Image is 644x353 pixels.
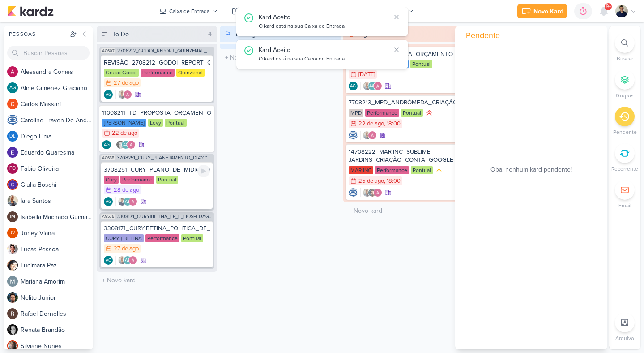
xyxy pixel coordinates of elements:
div: Criador(a): Aline Gimenez Graciano [102,140,111,149]
p: Email [618,202,631,210]
span: 2708212_GODOI_REPORT_QUINZENAL_28.08 [117,48,213,53]
div: CURY | BETINA [104,234,144,242]
input: Buscar Pessoas [7,46,90,60]
div: 27 de ago [114,246,139,252]
div: , 18:00 [384,121,401,127]
div: Novo Kard [533,7,563,16]
div: Aline Gimenez Graciano [349,82,358,90]
div: 3708251_CURY_PLANO_DE_MIDIA_DIA"C"_SP [104,166,210,174]
div: Pontual [181,234,203,242]
span: Oba, nenhum kard pendente! [490,165,572,174]
div: E d u a r d o Q u a r e s m a [21,148,93,157]
p: Grupos [616,91,634,99]
div: Aline Gimenez Graciano [123,256,132,265]
img: Iara Santos [363,188,371,197]
div: Colaboradores: Iara Santos, Aline Gimenez Graciano, Alessandra Gomes [115,256,137,265]
div: O kard está na sua Caixa de Entrada. [259,22,390,31]
div: 4 [205,30,215,39]
div: Aline Gimenez Graciano [368,82,377,90]
div: Pontual [410,60,432,68]
div: G i u l i a B o s c h i [21,180,93,189]
div: Aline Gimenez Graciano [121,140,130,149]
div: S i l v i a n e N u n e s [21,341,93,351]
p: Pendente [613,128,637,136]
img: Alessandra Gomes [373,82,382,90]
div: R a f a e l D o r n e l l e s [21,309,93,319]
div: Kard Aceito [259,13,390,22]
div: D i e g o L i m a [21,132,93,141]
div: Performance [120,176,154,184]
img: Alessandra Gomes [7,66,18,77]
div: Fabio Oliveira [7,163,18,174]
img: Iara Santos [118,90,127,99]
div: O kard está na sua Caixa de Entrada. [259,55,390,64]
div: 25 de ago [358,178,384,184]
img: Alessandra Gomes [373,188,382,197]
p: AG [125,200,131,204]
div: Aline Gimenez Graciano [104,90,113,99]
div: Prioridade Média [435,166,444,175]
img: Carlos Massari [7,99,18,109]
div: Kard Aceito [259,45,390,55]
span: 3308171_CURY|BETINA_LP_E_HOSPEDAGEM [117,214,213,219]
div: Criador(a): Caroline Traven De Andrade [349,131,358,140]
div: Joney Viana [7,228,18,238]
div: L u c i m a r a P a z [21,261,93,270]
div: Diego Lima [7,131,18,142]
p: AG [106,93,111,97]
img: Nelito Junior [368,188,377,197]
span: AG576 [101,214,115,219]
span: AG638 [101,155,115,160]
div: J o n e y V i a n a [21,228,93,238]
div: Criador(a): Aline Gimenez Graciano [104,197,113,206]
div: Criador(a): Aline Gimenez Graciano [104,90,113,99]
img: Alessandra Gomes [368,131,377,140]
p: AG [104,143,110,147]
div: Performance [375,166,409,174]
p: DL [9,134,16,139]
div: I s a b e l l a M a c h a d o G u i m a r ã e s [21,212,93,222]
div: Ligar relógio [197,165,210,177]
div: Criador(a): Caroline Traven De Andrade [349,188,358,197]
div: A l e s s a n d r a G o m e s [21,67,93,77]
div: Aline Gimenez Graciano [7,82,18,93]
img: Renata Brandão [7,324,18,335]
div: Levy [148,119,163,127]
img: Mariana Amorim [7,276,18,287]
p: Buscar [617,55,633,63]
img: Caroline Traven De Andrade [349,131,358,140]
p: Arquivo [615,334,634,342]
img: Levy Pessoa [118,197,127,206]
img: Alessandra Gomes [123,90,132,99]
p: Recorrente [611,165,638,173]
div: 22 de ago [358,121,384,127]
div: R e n a t a B r a n d ã o [21,325,93,335]
li: Ctrl + F [609,33,640,63]
img: Iara Santos [7,195,18,206]
div: 3308171_CURY|BETINA_POLITICA_DE_PRIVACIDADE_LP [104,224,210,232]
p: FO [9,166,16,171]
div: MPD [349,109,363,117]
div: Criador(a): Aline Gimenez Graciano [349,82,358,90]
img: Silviane Nunes [7,340,18,351]
div: MAR INC [349,166,373,174]
input: + Novo kard [98,274,215,287]
div: Colaboradores: Renata Brandão, Aline Gimenez Graciano, Alessandra Gomes [114,140,136,149]
div: Pessoas [7,30,68,38]
div: [PERSON_NAME] [102,119,146,127]
div: 28 de ago [114,187,139,193]
div: Criador(a): Aline Gimenez Graciano [104,256,113,265]
p: AG [350,84,356,89]
img: Alessandra Gomes [128,197,137,206]
div: 11008211_TD_PROPOSTA_ORÇAMENTO_AMPLIAÇÃO_DAS_PLANTAS [102,109,212,117]
div: Pontual [165,119,187,127]
div: Pontual [156,176,178,184]
p: AG [106,200,111,204]
div: Aline Gimenez Graciano [123,197,132,206]
input: + Novo kard [345,204,462,217]
input: + Novo kard [222,51,338,64]
div: A l i n e G i m e n e z G r a c i a n o [21,83,93,93]
img: Caroline Traven De Andrade [7,115,18,125]
div: Colaboradores: Iara Santos, Alessandra Gomes [115,90,132,99]
img: Alessandra Gomes [128,256,137,265]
